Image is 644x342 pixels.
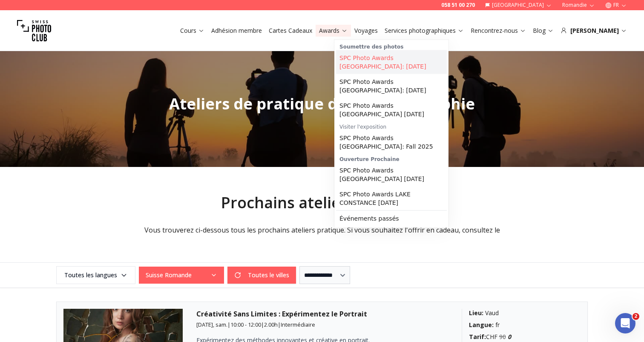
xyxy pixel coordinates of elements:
div: [PERSON_NAME] [561,26,627,35]
a: Services photographiques [385,26,464,35]
em: 0 [508,333,511,341]
span: 10:00 - 12:00 [230,321,261,328]
span: Ateliers de pratique de la photographie [169,93,475,114]
div: Soumettre des photos [336,42,447,50]
a: SPC Photo Awards [GEOGRAPHIC_DATA]: [DATE] [336,50,447,74]
a: SPC Photo Awards [GEOGRAPHIC_DATA] [DATE] [336,163,447,187]
b: Langue : [469,321,494,329]
span: Intermédiaire [281,321,315,328]
a: 058 51 00 270 [441,2,475,9]
button: Toutes le villes [227,267,296,284]
span: 2 [632,313,639,320]
button: Toutes les langues [56,266,135,284]
small: | | | [196,321,315,328]
span: 90 [499,333,506,341]
div: fr [469,321,581,329]
span: [DATE], sam. [196,321,227,328]
button: Cours [177,25,208,37]
a: SPC Photo Awards LAKE CONSTANCE [DATE] [336,187,447,210]
a: SPC Photo Awards [GEOGRAPHIC_DATA]: Fall 2025 [336,130,447,154]
a: Cours [180,26,204,35]
img: Swiss photo club [17,14,51,48]
button: Adhésion membre [208,25,265,37]
iframe: Intercom live chat [615,313,635,333]
h3: Créativité Sans Limites : Expérimentez le Portrait [196,309,448,319]
div: Visiter l'exposition [336,122,447,130]
h2: Prochains ateliers pratique [111,194,533,211]
a: Rencontrez-nous [471,26,526,35]
a: SPC Photo Awards [GEOGRAPHIC_DATA] [DATE] [336,98,447,122]
button: Awards [316,25,351,37]
a: Blog [533,26,554,35]
a: Voyages [354,26,378,35]
a: Cartes Cadeaux [269,26,312,35]
div: CHF [469,333,581,341]
span: Toutes les langues [57,267,134,283]
button: Suisse Romande [139,267,224,284]
button: Services photographiques [381,25,467,37]
div: Ouverture Prochaine [336,154,447,163]
b: Tarif : [469,333,486,341]
button: Cartes Cadeaux [265,25,316,37]
b: Lieu : [469,309,483,317]
button: Voyages [351,25,381,37]
a: Adhésion membre [211,26,262,35]
span: Vous trouverez ci-dessous tous les prochains ateliers pratique. Si vous souhaitez l'offrir en cad... [144,225,500,235]
a: SPC Photo Awards [GEOGRAPHIC_DATA]: [DATE] [336,74,447,98]
button: Rencontrez-nous [467,25,529,37]
a: Événements passés [336,211,447,226]
div: Vaud [469,309,581,317]
span: 2.00 h [264,321,278,328]
button: Blog [529,25,557,37]
a: Awards [319,26,348,35]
